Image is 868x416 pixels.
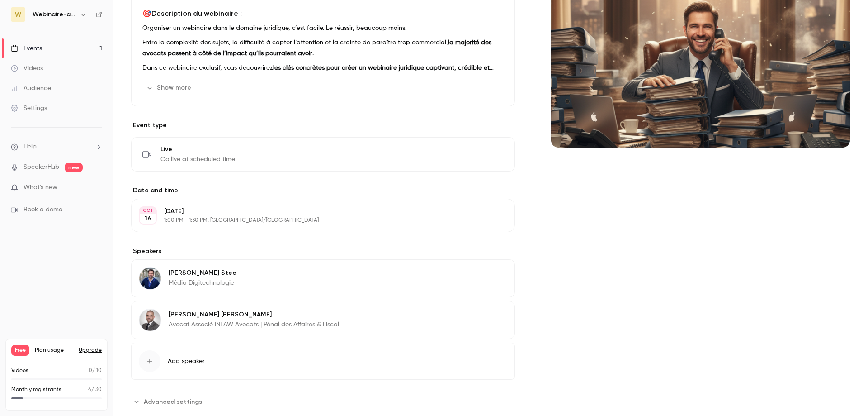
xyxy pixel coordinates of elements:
div: Videos [11,64,43,73]
div: Settings [11,104,47,113]
p: [PERSON_NAME] [PERSON_NAME] [169,310,339,319]
p: Avocat Associé INLAW Avocats | Pénal des Affaires & Fiscal [169,320,339,329]
p: 1:00 PM - 1:30 PM, [GEOGRAPHIC_DATA]/[GEOGRAPHIC_DATA] [164,217,467,224]
p: Organiser un webinaire dans le domaine juridique, c’est facile. Le réussir, beaucoup moins. [142,23,504,33]
p: Videos [11,367,28,375]
span: Plan usage [35,347,73,354]
button: Add speaker [131,343,515,380]
p: Entre la complexité des sujets, la difficulté à capter l’attention et la crainte de paraître trop... [142,37,504,59]
img: Romain Cieslewicz [139,309,161,331]
p: [DATE] [164,207,467,216]
button: Upgrade [79,347,102,354]
span: Go live at scheduled time [160,155,235,164]
button: Advanced settings [131,394,208,409]
p: Event type [131,121,515,130]
span: W [15,10,21,19]
p: [PERSON_NAME] Stec [169,268,236,277]
button: Show more [142,81,197,95]
h3: 🎯 [142,8,504,19]
div: Florian Stec[PERSON_NAME] StecMédia Digitechnologie [131,259,515,297]
div: OCT [140,207,156,214]
span: new [65,163,83,172]
label: Speakers [131,247,515,256]
p: / 30 [88,386,102,394]
span: What's new [24,183,57,192]
div: Audience [11,84,51,93]
span: Add speaker [168,357,205,366]
p: Média Digitechnologie [169,278,236,287]
li: help-dropdown-opener [11,142,102,152]
span: 4 [88,387,91,392]
p: / 10 [89,367,102,375]
span: Book a demo [24,205,62,215]
p: Monthly registrants [11,386,61,394]
p: 16 [145,214,151,223]
p: Dans ce webinaire exclusif, vous découvrirez . [142,62,504,73]
h6: Webinaire-avocats [33,10,76,19]
a: SpeakerHub [24,163,59,172]
div: Romain Cieslewicz[PERSON_NAME] [PERSON_NAME]Avocat Associé INLAW Avocats | Pénal des Affaires & F... [131,301,515,339]
div: Events [11,44,42,53]
span: Free [11,345,29,356]
section: Advanced settings [131,394,515,409]
strong: Description du webinaire : [151,9,242,18]
span: Help [24,142,37,152]
span: Live [160,145,235,154]
img: Florian Stec [139,268,161,289]
label: Date and time [131,186,515,195]
strong: les clés concrètes pour créer un webinaire juridique captivant, crédible et rentable [142,65,494,82]
span: Advanced settings [144,397,202,406]
span: 0 [89,368,92,373]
